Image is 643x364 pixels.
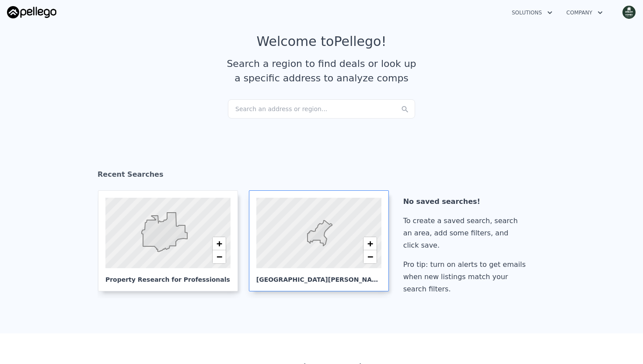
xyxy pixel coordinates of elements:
div: No saved searches! [403,196,529,208]
a: [GEOGRAPHIC_DATA][PERSON_NAME] [249,190,396,291]
img: Pellego [7,6,56,18]
img: avatar [622,5,636,19]
button: Solutions [505,5,559,21]
div: Recent Searches [98,162,545,190]
span: − [217,251,222,262]
div: Welcome to Pellego ! [257,34,387,49]
a: Zoom in [213,237,226,250]
a: Zoom in [363,237,377,250]
button: Company [559,5,610,21]
span: + [217,238,222,249]
div: To create a saved search, search an area, add some filters, and click save. [403,215,529,252]
div: [GEOGRAPHIC_DATA][PERSON_NAME] [256,268,381,284]
div: Search an address or region... [228,99,415,119]
div: Property Research for Professionals [105,268,231,284]
a: Zoom out [213,250,226,263]
a: Zoom out [363,250,377,263]
div: Pro tip: turn on alerts to get emails when new listings match your search filters. [403,259,529,295]
div: Search a region to find deals or look up a specific address to analyze comps [224,56,419,85]
a: Property Research for Professionals [98,190,245,291]
span: + [367,238,373,249]
span: − [367,251,373,262]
